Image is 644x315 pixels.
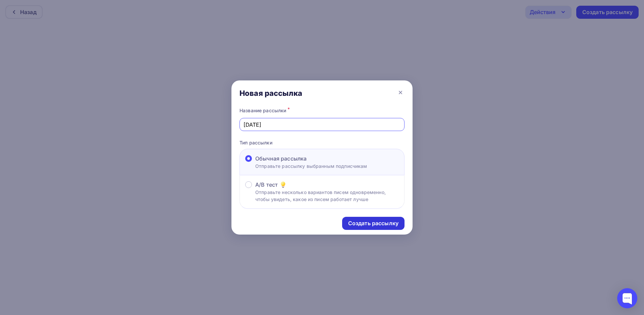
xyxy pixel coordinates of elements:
p: Отправьте несколько вариантов писем одновременно, чтобы увидеть, какое из писем работает лучше [255,189,399,203]
span: Обычная рассылка [255,154,307,163]
div: Создать рассылку [348,219,398,227]
div: Новая рассылка [239,88,302,98]
div: Название рассылки [239,106,405,115]
input: Придумайте название рассылки [244,121,401,129]
p: Тип рассылки [239,139,405,146]
p: Отправьте рассылку выбранным подписчикам [255,163,367,170]
span: A/B тест [255,181,278,189]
